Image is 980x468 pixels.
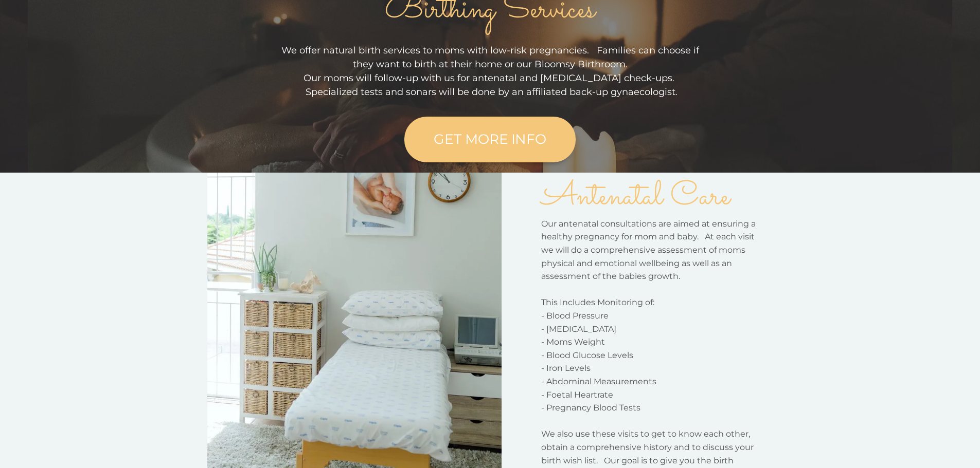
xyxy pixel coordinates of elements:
p: - Iron Levels [541,362,761,375]
p: - Moms Weight [541,335,761,349]
span: Our moms will follow-up with us for antenatal and [MEDICAL_DATA] check-ups. Specialized tests and... [303,72,678,98]
p: - Pregnancy Blood Tests [541,401,761,415]
span: We offer natural birth services to moms with low-risk pregnancies. Families can choose if they wa... [281,45,699,70]
p: This Includes Monitoring of: [541,296,761,309]
span: Antenatal Care [541,173,730,222]
p: - Abdominal Measurements [541,375,761,388]
p: - Blood Pressure [541,309,761,323]
p: - [MEDICAL_DATA] [541,323,761,336]
a: GET MORE INFO [404,117,576,162]
p: Our antenatal consultations are aimed at ensuring a healthy pregnancy for mom and baby. At each v... [541,217,761,283]
span: GET MORE INFO [434,131,546,147]
p: - Foetal Heartrate [541,388,761,402]
p: - Blood Glucose Levels [541,349,761,362]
